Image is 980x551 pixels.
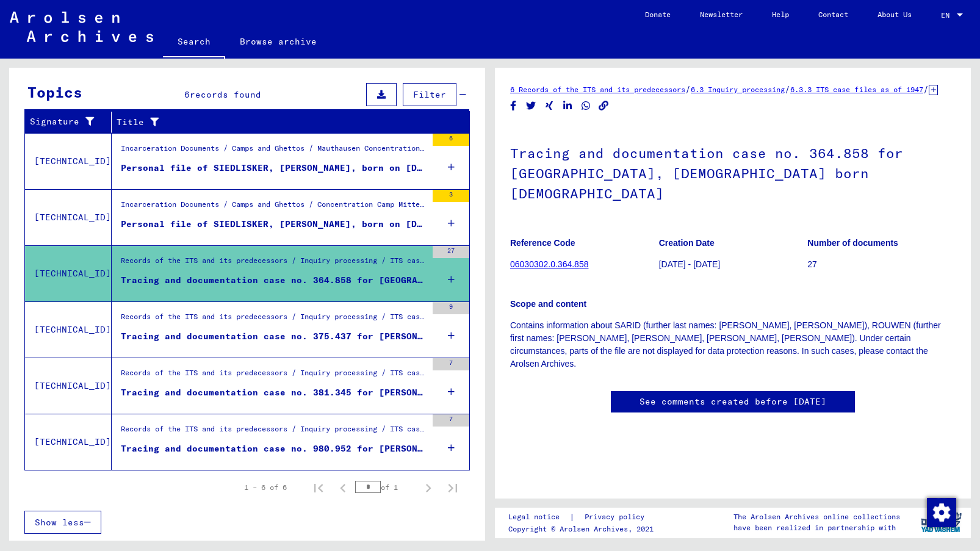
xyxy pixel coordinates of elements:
[807,238,898,248] b: Number of documents
[685,84,691,95] span: /
[121,199,427,216] div: Incarceration Documents / Camps and Ghettos / Concentration Camp Mittelbau ([PERSON_NAME]) / Conc...
[659,238,715,248] b: Creation Date
[659,258,807,271] p: [DATE] - [DATE]
[580,98,593,113] button: Share on WhatsApp
[510,259,588,269] a: 06030302.0.364.858
[30,112,114,132] div: Signature
[121,162,427,175] div: Personal file of SIEDLISKER, [PERSON_NAME], born on [DEMOGRAPHIC_DATA]
[331,475,355,500] button: Previous page
[121,386,427,399] div: Tracing and documentation case no. 381.345 for [PERSON_NAME] born [DEMOGRAPHIC_DATA]
[923,84,929,95] span: /
[918,507,964,538] img: yv_logo.png
[121,442,427,455] div: Tracing and documentation case no. 980.952 for [PERSON_NAME] born [DEMOGRAPHIC_DATA]
[508,524,659,535] p: Copyright © Arolsen Archives, 2021
[561,98,574,113] button: Share on LinkedIn
[543,98,556,113] button: Share on Xing
[244,482,287,493] div: 1 – 6 of 6
[640,395,826,408] a: See comments created before [DATE]
[121,330,427,343] div: Tracing and documentation case no. 375.437 for [PERSON_NAME] born [DEMOGRAPHIC_DATA]
[306,475,331,500] button: First page
[927,498,956,527] img: Change consent
[508,511,659,524] div: |
[807,258,956,271] p: 27
[597,98,610,113] button: Copy link
[121,255,427,272] div: Records of the ITS and its predecessors / Inquiry processing / ITS case files as of 1947 / Reposi...
[121,423,427,441] div: Records of the ITS and its predecessors / Inquiry processing / ITS case files as of 1947 / Reposi...
[355,481,416,493] div: of 1
[121,218,427,231] div: Personal file of SIEDLISKER, [PERSON_NAME], born on [DEMOGRAPHIC_DATA], born in [GEOGRAPHIC_DATA]
[121,367,427,384] div: Records of the ITS and its predecessors / Inquiry processing / ITS case files as of 1947 / Reposi...
[163,27,225,59] a: Search
[117,112,458,132] div: Title
[225,27,331,56] a: Browse archive
[35,517,84,528] span: Show less
[433,414,469,427] div: 7
[525,98,538,113] button: Share on Twitter
[510,85,685,94] a: 6 Records of the ITS and its predecessors
[941,11,954,20] span: EN
[25,414,112,470] td: [TECHNICAL_ID]
[117,116,445,129] div: Title
[121,143,427,160] div: Incarceration Documents / Camps and Ghettos / Mauthausen Concentration Camp / Individual Document...
[403,83,456,106] button: Filter
[507,98,520,113] button: Share on Facebook
[10,12,153,42] img: Arolsen_neg.svg
[510,238,575,248] b: Reference Code
[508,511,569,524] a: Legal notice
[121,274,427,287] div: Tracing and documentation case no. 364.858 for [GEOGRAPHIC_DATA], [DEMOGRAPHIC_DATA] born [DEMOGR...
[575,511,659,524] a: Privacy policy
[733,522,900,533] p: have been realized in partnership with
[510,299,586,309] b: Scope and content
[510,319,956,370] p: Contains information about SARID (further last names: [PERSON_NAME], [PERSON_NAME]), ROUWEN (furt...
[24,511,101,534] button: Show less
[510,125,956,219] h1: Tracing and documentation case no. 364.858 for [GEOGRAPHIC_DATA], [DEMOGRAPHIC_DATA] born [DEMOGR...
[413,89,446,100] span: Filter
[733,511,900,522] p: The Arolsen Archives online collections
[30,115,102,128] div: Signature
[121,311,427,328] div: Records of the ITS and its predecessors / Inquiry processing / ITS case files as of 1947 / Reposi...
[416,475,441,500] button: Next page
[785,84,790,95] span: /
[441,475,465,500] button: Last page
[790,85,923,94] a: 6.3.3 ITS case files as of 1947
[691,85,785,94] a: 6.3 Inquiry processing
